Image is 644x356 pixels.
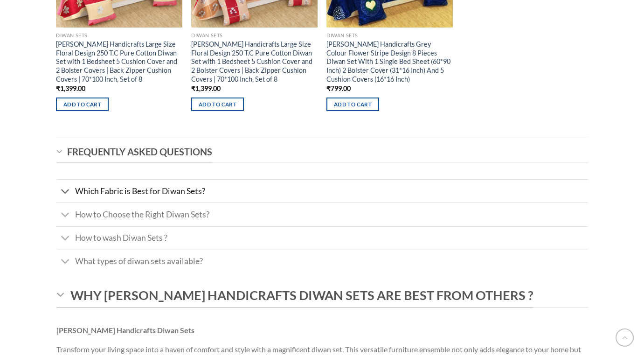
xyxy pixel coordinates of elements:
[326,40,452,84] a: [PERSON_NAME] Handicrafts Grey Colour Flower Stripe Design 8 Pieces Diwan Set With 1 Single Bed S...
[616,328,634,347] button: Go to top
[191,84,221,92] bdi: 1,399.00
[191,84,195,92] span: ₹
[75,233,167,243] span: How to wash Diwan Sets ?
[56,182,75,202] button: Toggle
[56,40,182,84] a: [PERSON_NAME] Handicrafts Large Size Floral Design 250 T.C Pure Cotton Diwan Set with 1 Bedsheet ...
[75,186,205,196] span: Which Fabric is Best for Diwan Sets?
[56,226,588,250] a: Toggle How to wash Diwan Sets ?
[326,33,452,39] p: Diwan Sets
[56,202,588,226] a: Toggle How to Choose the Right Diwan Sets?
[56,84,60,92] span: ₹
[326,84,331,92] span: ₹
[75,209,209,219] span: How to Choose the Right Diwan Sets?
[326,98,379,111] a: Add to cart: “Kritarth Handicrafts Grey Colour Flower Stripe Design 8 Pieces Diwan Set With 1 Sin...
[191,98,243,111] a: Add to cart: “Kritarth Handicrafts Large Size Floral Design 250 T.C Pure Cotton Diwan Set with 1 ...
[56,287,533,308] span: Why [PERSON_NAME] handicrafts diwan sets are best from others ?
[56,144,212,164] span: Frequently Asked Questions
[191,33,317,39] p: Diwan Sets
[326,84,351,92] bdi: 799.00
[75,256,203,266] span: What types of diwan sets available?
[56,252,75,272] button: Toggle
[56,250,588,273] a: Toggle What types of diwan sets available?
[56,179,588,202] a: Toggle Which Fabric is Best for Diwan Sets?
[191,40,317,84] a: [PERSON_NAME] Handicrafts Large Size Floral Design 250 T.C Pure Cotton Diwan Set with 1 Bedsheet ...
[56,229,75,249] button: Toggle
[56,98,108,111] a: Add to cart: “Kritarth Handicrafts Large Size Floral Design 250 T.C Pure Cotton Diwan Set with 1 ...
[56,205,75,225] button: Toggle
[56,84,85,92] bdi: 1,399.00
[56,326,194,335] strong: [PERSON_NAME] Handicrafts Diwan Sets
[56,33,182,39] p: Diwan Sets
